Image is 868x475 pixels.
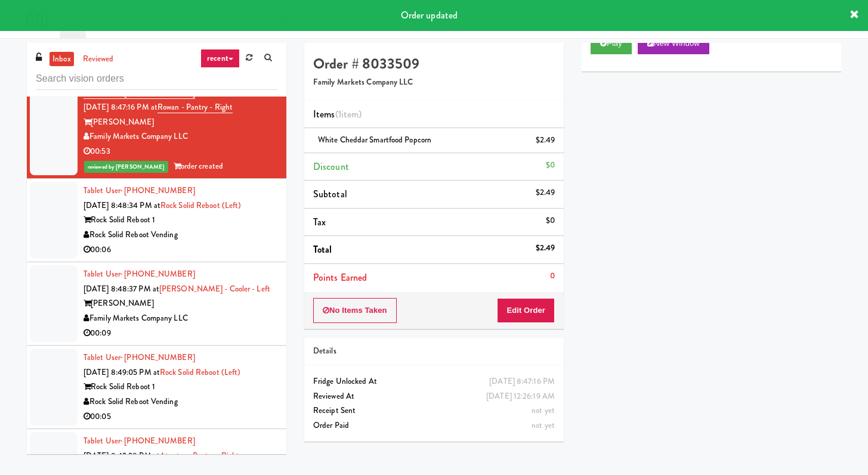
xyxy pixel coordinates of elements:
div: $2.49 [536,133,555,148]
span: · [PHONE_NUMBER] [121,268,195,280]
a: Tablet User· [PHONE_NUMBER] [84,87,195,99]
div: Family Markets Company LLC [84,311,277,326]
span: [DATE] 8:48:37 PM at [84,283,159,294]
div: [DATE] 12:26:19 AM [486,389,555,404]
button: Play [591,33,632,54]
span: · [PHONE_NUMBER] [121,435,195,446]
div: 00:06 [84,243,277,257]
div: 00:05 [84,409,277,424]
span: (1 ) [335,107,362,121]
div: Family Markets Company LLC [84,129,277,144]
a: [PERSON_NAME] - Cooler - Left [159,283,270,294]
span: [DATE] 8:49:05 PM at [84,367,160,378]
div: 00:09 [84,326,277,341]
span: [DATE] 8:48:34 PM at [84,200,160,211]
span: · [PHONE_NUMBER] [121,185,195,196]
ng-pluralize: item [341,107,359,121]
div: $2.49 [536,185,555,200]
a: Tablet User· [PHONE_NUMBER] [84,185,195,196]
div: 0 [550,269,555,284]
span: order created [174,160,223,172]
a: reviewed [80,52,117,67]
li: Tablet User· [PHONE_NUMBER][DATE] 8:47:16 PM atRowan - Pantry - Right[PERSON_NAME]Family Markets ... [27,81,286,179]
span: · [PHONE_NUMBER] [121,352,195,363]
div: Rock Solid Reboot Vending [84,228,277,243]
li: Tablet User· [PHONE_NUMBER][DATE] 8:49:05 PM atRock Solid Reboot (Left)Rock Solid Reboot 1Rock So... [27,346,286,429]
span: Subtotal [313,187,347,201]
button: Edit Order [497,298,555,323]
div: Reviewed At [313,389,555,404]
button: No Items Taken [313,298,397,323]
a: Rowan - Pantry - Right [157,101,233,113]
span: reviewed by [PERSON_NAME] [84,161,168,173]
span: not yet [532,405,555,416]
span: Discount [313,160,349,173]
span: [DATE] 8:49:38 PM at [84,450,160,461]
div: Details [313,344,555,359]
span: Order updated [401,8,458,22]
a: Tablet User· [PHONE_NUMBER] [84,268,195,280]
div: $2.49 [536,241,555,256]
div: Rock Solid Reboot 1 [84,380,277,395]
div: [PERSON_NAME] [84,115,277,130]
a: Atwater - Pantry - Right [160,450,239,461]
div: Rock Solid Reboot Vending [84,395,277,409]
input: Search vision orders [36,68,277,90]
li: Tablet User· [PHONE_NUMBER][DATE] 8:48:37 PM at[PERSON_NAME] - Cooler - Left[PERSON_NAME]Family M... [27,262,286,346]
a: Tablet User· [PHONE_NUMBER] [84,435,195,446]
button: New Window [638,33,709,54]
div: $0 [546,213,555,228]
h4: Order # 8033509 [313,56,555,72]
span: Items [313,107,362,121]
div: [PERSON_NAME] [84,296,277,311]
div: $0 [546,158,555,173]
div: Order Paid [313,418,555,433]
a: inbox [50,52,74,67]
a: Tablet User· [PHONE_NUMBER] [84,352,195,363]
div: 00:53 [84,144,277,159]
a: Rock Solid Reboot (Left) [160,367,240,378]
div: Rock Solid Reboot 1 [84,213,277,228]
div: Fridge Unlocked At [313,374,555,389]
span: [DATE] 8:47:16 PM at [84,101,157,113]
span: Tax [313,215,326,229]
a: recent [200,49,240,68]
span: Total [313,243,332,256]
li: Tablet User· [PHONE_NUMBER][DATE] 8:48:34 PM atRock Solid Reboot (Left)Rock Solid Reboot 1Rock So... [27,179,286,262]
span: Points Earned [313,271,367,284]
a: Rock Solid Reboot (Left) [160,200,241,211]
span: · [PHONE_NUMBER] [121,87,195,98]
h5: Family Markets Company LLC [313,78,555,87]
span: White Cheddar Smartfood Popcorn [318,134,431,145]
div: Receipt Sent [313,403,555,418]
div: [DATE] 8:47:16 PM [489,374,555,389]
span: not yet [532,420,555,431]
